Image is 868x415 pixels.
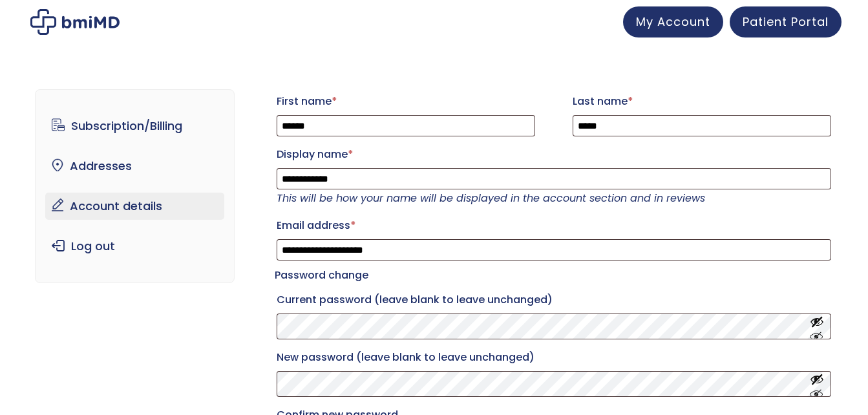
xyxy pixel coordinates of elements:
label: Email address [277,215,831,236]
em: This will be how your name will be displayed in the account section and in reviews [277,191,705,206]
a: Addresses [45,153,224,180]
label: Display name [277,144,831,165]
nav: Account pages [35,89,235,283]
label: First name [277,91,535,112]
label: New password (leave blank to leave unchanged) [277,347,831,368]
span: My Account [636,14,710,30]
label: Current password (leave blank to leave unchanged) [277,290,831,310]
span: Patient Portal [743,14,829,30]
a: Patient Portal [730,6,842,37]
a: Log out [45,233,224,260]
label: Last name [573,91,831,112]
a: Subscription/Billing [45,112,224,140]
a: My Account [623,6,723,37]
a: Account details [45,193,224,220]
button: Show password [810,315,824,339]
legend: Password change [275,266,368,284]
button: Show password [810,372,824,396]
img: My account [30,9,120,35]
